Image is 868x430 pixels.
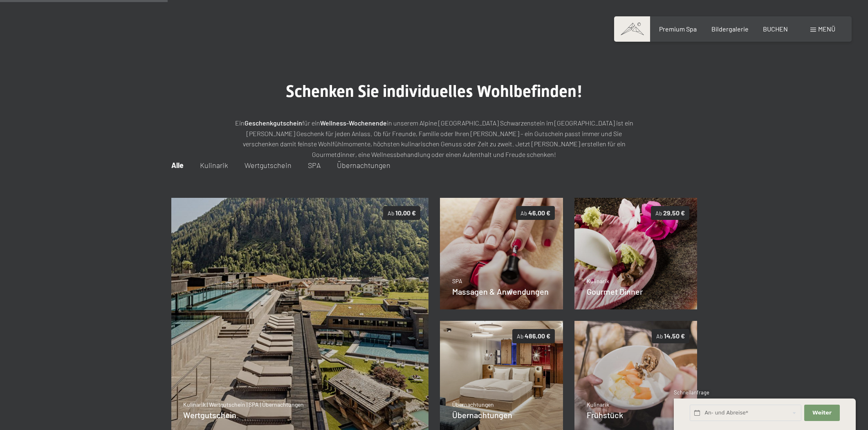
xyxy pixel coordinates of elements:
span: Weiter [812,409,832,417]
button: Weiter [804,405,839,421]
a: Premium Spa [659,25,697,33]
span: Menü [818,25,835,33]
a: Bildergalerie [711,25,749,33]
span: Schenken Sie individuelles Wohlbefinden! [286,82,583,101]
strong: Wellness-Wochenende [320,119,387,127]
span: Schnellanfrage [674,389,709,396]
strong: Geschenkgutschein [244,119,302,127]
p: Ein für ein in unserem Alpine [GEOGRAPHIC_DATA] Schwarzenstein im [GEOGRAPHIC_DATA] ist ein [PERS... [230,118,639,159]
a: BUCHEN [763,25,788,33]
